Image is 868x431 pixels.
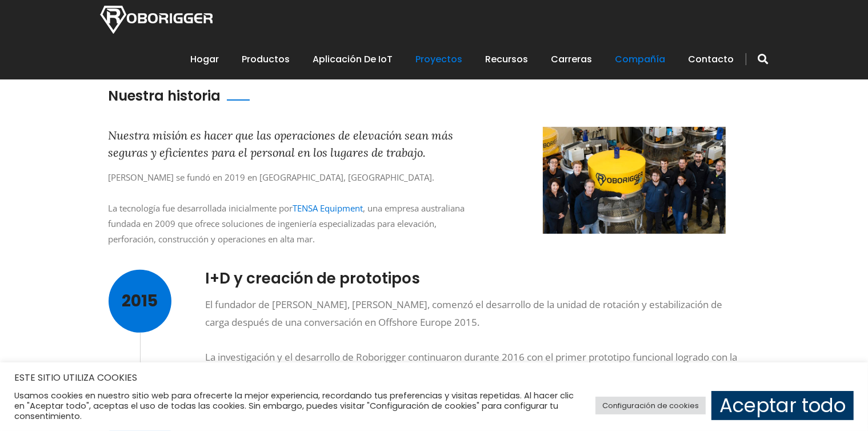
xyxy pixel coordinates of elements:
a: Aceptar todo [711,391,854,420]
font: La investigación y el desarrollo de Roborigger continuaron durante 2016 con el primer prototipo f... [206,350,738,381]
font: Nuestra misión es hacer que las operaciones de elevación sean más seguras y eficientes para el pe... [109,128,454,159]
a: Productos [242,42,290,77]
a: Hogar [191,42,219,77]
font: Compañía [615,53,666,66]
font: Aplicación de IoT [313,53,393,66]
font: Configuración de cookies [602,400,699,411]
font: Carreras [551,53,593,66]
font: I+D y creación de prototipos [206,268,421,289]
a: Contacto [689,42,734,77]
a: TENSA Equipment [293,202,363,214]
font: Contacto [689,53,734,66]
font: La tecnología fue desarrollada inicialmente por [109,202,293,214]
font: Productos [242,53,290,66]
font: ESTE SITIO UTILIZA COOKIES [14,371,137,384]
a: Recursos [486,42,529,77]
font: Aceptar todo [719,392,846,419]
img: Nortech [100,6,213,34]
font: 2015 [122,290,158,312]
a: Carreras [551,42,593,77]
font: El fundador de [PERSON_NAME], [PERSON_NAME], comenzó el desarrollo de la unidad de rotación y est... [206,298,723,329]
font: Nuestra historia [109,86,221,105]
font: Recursos [486,53,529,66]
a: Configuración de cookies [595,397,706,414]
font: Hogar [191,53,219,66]
a: Compañía [615,42,666,77]
font: [PERSON_NAME] se fundó en 2019 en [GEOGRAPHIC_DATA], [GEOGRAPHIC_DATA]. [109,171,435,183]
a: Proyectos [416,42,463,77]
font: Usamos cookies en nuestro sitio web para ofrecerte la mejor experiencia, recordando tus preferenc... [14,390,574,422]
a: Aplicación de IoT [313,42,393,77]
font: , una empresa australiana fundada en 2009 que ofrece soluciones de ingeniería especializadas para... [109,202,465,245]
img: imagen [543,127,726,233]
font: Proyectos [416,53,463,66]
